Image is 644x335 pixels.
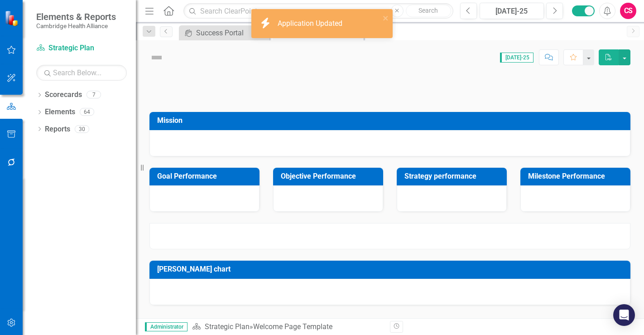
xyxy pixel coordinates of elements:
div: Welcome Page Template [253,322,332,331]
a: Elements [45,107,75,117]
button: close [383,13,389,23]
img: ClearPoint Strategy [5,10,20,26]
a: Reports [45,124,70,135]
div: 64 [80,108,94,116]
a: Strategic Plan [36,43,127,53]
div: Success Portal [196,27,256,39]
a: Success Portal [181,27,256,39]
span: Search [418,7,438,14]
h3: Objective Performance [281,172,379,180]
div: [DATE]-25 [483,6,541,17]
input: Search Below... [36,65,127,81]
h3: Mission [157,117,626,125]
div: Open Intercom Messenger [613,304,635,326]
span: Elements & Reports [36,11,116,22]
a: Strategic Plan [205,322,250,331]
input: Search ClearPoint... [183,3,453,19]
div: » [192,322,383,332]
a: Scorecards [45,90,82,100]
div: 30 [75,125,89,133]
button: CS [620,3,636,19]
div: Application Updated [278,19,345,29]
img: Not Defined [149,50,164,65]
h3: Goal Performance [157,172,255,180]
h3: [PERSON_NAME] chart [157,265,626,273]
h3: Milestone Performance [528,172,626,180]
small: Cambridge Health Alliance [36,22,116,29]
div: 7 [87,91,101,99]
span: Administrator [145,322,187,331]
span: [DATE]-25 [500,53,533,63]
button: Search [406,5,451,17]
button: [DATE]-25 [480,3,544,19]
h3: Strategy performance [404,172,502,180]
